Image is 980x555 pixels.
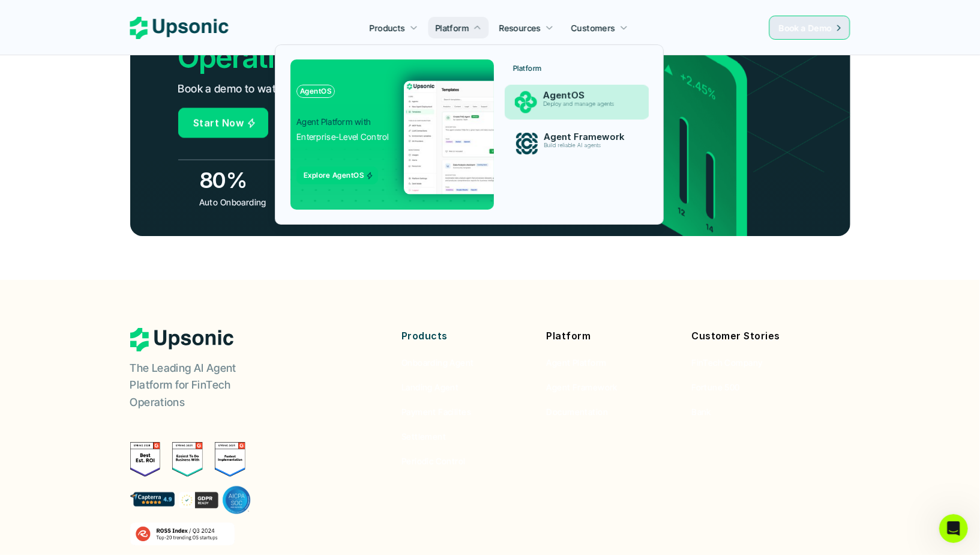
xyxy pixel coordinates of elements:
[206,19,228,41] div: Close
[178,81,424,99] p: Book a demo to watch agents work in production.
[435,22,469,34] p: Platform
[691,407,711,417] span: Bank
[499,22,541,34] p: Resources
[296,132,389,142] span: Enterprise-Level Control
[547,406,674,419] a: Documentation
[199,166,298,196] h3: 80%
[505,85,650,120] a: AgentOSDeploy and manage agents
[547,358,607,368] span: Agent Platform
[401,455,529,468] a: Periodic Control
[779,23,832,33] span: Book a Demo
[769,16,850,40] a: Book a Demo
[163,19,187,43] div: Profile image for Mehmet
[547,328,674,345] p: Platform
[513,64,542,73] p: Platform
[362,17,425,38] a: Products
[46,405,73,413] span: Home
[401,328,529,345] p: Products
[199,196,295,209] p: Auto Onboarding
[401,431,529,443] a: Settlement
[12,141,228,187] div: Send us a messageWe will reply as soon as we can
[25,164,200,177] div: We will reply as soon as we can
[401,357,529,369] a: Onboarding Agent
[401,383,458,393] span: Landing Agent
[543,90,633,101] p: AgentOS
[304,171,364,180] span: Explore AgentOS
[401,381,529,394] a: Landing Agent
[193,117,244,129] span: Start Now
[120,375,240,423] button: Messages
[691,383,740,393] span: Fortune 500
[547,407,608,417] span: Documentation
[543,101,632,108] p: Deploy and manage agents
[24,85,216,106] p: Hi there 👋
[24,106,216,126] p: How can we help?
[544,132,633,142] p: Agent Framework
[544,142,631,149] p: Build reliable AI agents
[25,151,200,164] div: Send us a message
[401,432,446,442] span: Settlement
[130,360,280,412] p: The Leading AI Agent Platform for FinTech Operations
[160,405,201,413] span: Messages
[547,383,618,393] span: Agent Framework
[401,406,529,419] a: Payment Facilites
[300,87,331,96] p: AgentOS
[401,358,474,368] span: Onboarding Agent
[691,358,762,368] span: FinTech Company
[296,117,371,127] span: Agent Platform with
[939,514,968,543] iframe: Intercom live chat
[401,407,471,417] span: Payment Facilites
[290,59,494,210] a: AgentOSAgent Platform withEnterprise-Level ControlExplore AgentOS
[401,456,466,467] span: Periodic Control
[691,328,819,345] p: Customer Stories
[370,22,405,34] p: Products
[24,23,106,42] img: logo
[506,127,648,160] a: Agent FrameworkBuild reliable AI agents
[571,22,616,34] p: Customers
[296,166,378,184] span: Explore AgentOS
